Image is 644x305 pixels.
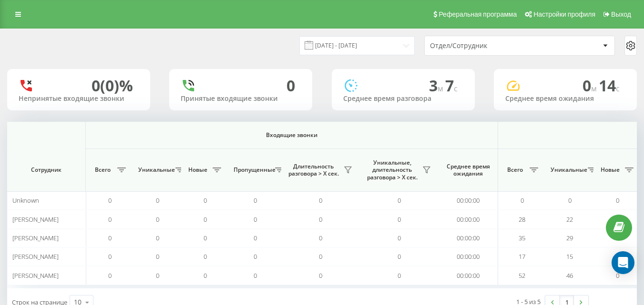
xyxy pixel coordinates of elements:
span: Выход [611,10,631,18]
span: 0 [319,196,322,205]
span: 0 [568,196,572,205]
td: 00:00:00 [439,266,498,285]
span: 0 [319,252,322,261]
span: 0 [254,271,257,280]
span: 0 [616,271,619,280]
td: 00:00:00 [439,191,498,210]
span: 0 [254,215,257,224]
div: Среднее время разговора [343,95,463,103]
span: 0 [319,234,322,242]
span: Новые [186,166,210,174]
span: 14 [599,75,620,96]
span: c [616,83,620,94]
span: 0 [398,196,401,205]
span: [PERSON_NAME] [12,252,59,261]
div: Непринятые входящие звонки [19,95,139,103]
div: 0 (0)% [92,77,133,95]
span: 0 [204,196,207,205]
span: c [454,83,458,94]
span: 0 [398,215,401,224]
span: Уникальные [551,166,585,174]
span: 0 [204,252,207,261]
div: Open Intercom Messenger [612,251,634,274]
span: м [591,83,599,94]
span: 0 [108,215,112,224]
td: 00:00:00 [439,229,498,247]
span: [PERSON_NAME] [12,215,59,224]
span: 0 [254,252,257,261]
span: 0 [616,196,619,205]
span: 0 [156,252,159,261]
span: 35 [519,234,525,242]
span: 0 [319,271,322,280]
div: 0 [286,77,295,95]
span: Сотрудник [15,166,77,174]
span: 0 [254,234,257,242]
span: Unknown [12,196,39,205]
span: 0 [156,196,159,205]
span: 0 [108,252,112,261]
span: 0 [398,234,401,242]
span: Всего [91,166,114,174]
span: 0 [108,196,112,205]
span: 46 [566,271,573,280]
span: 0 [156,271,159,280]
span: 28 [519,215,525,224]
td: 00:00:00 [439,247,498,266]
span: 0 [204,234,207,242]
span: 0 [254,196,257,205]
span: м [438,83,445,94]
td: 00:00:00 [439,210,498,228]
span: 0 [204,215,207,224]
span: 52 [519,271,525,280]
span: 15 [566,252,573,261]
div: Отдел/Сотрудник [430,42,544,50]
span: Реферальная программа [439,10,517,18]
span: Новые [598,166,622,174]
span: Среднее время ожидания [446,163,491,177]
span: Настройки профиля [533,10,595,18]
span: [PERSON_NAME] [12,234,59,242]
span: Уникальные [138,166,173,174]
span: 0 [108,234,112,242]
span: 0 [108,271,112,280]
span: 0 [521,196,524,205]
span: 0 [156,215,159,224]
span: Пропущенные [234,166,272,174]
span: 0 [204,271,207,280]
span: 17 [519,252,525,261]
span: 0 [319,215,322,224]
span: [PERSON_NAME] [12,271,59,280]
span: Всего [503,166,527,174]
span: Входящие звонки [111,131,473,139]
div: Принятые входящие звонки [181,95,301,103]
span: 22 [566,215,573,224]
span: 7 [445,75,458,96]
div: Среднее время ожидания [505,95,625,103]
span: 0 [583,75,599,96]
span: Длительность разговора > Х сек. [286,163,341,177]
span: 3 [429,75,445,96]
span: 0 [156,234,159,242]
span: 29 [566,234,573,242]
span: Уникальные, длительность разговора > Х сек. [365,159,419,181]
span: 0 [398,252,401,261]
span: 0 [398,271,401,280]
